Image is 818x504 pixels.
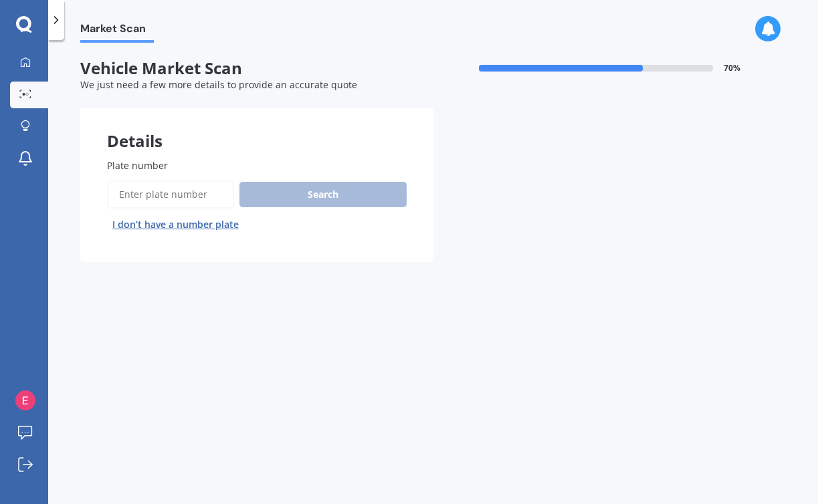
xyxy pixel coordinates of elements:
[80,108,433,148] div: Details
[80,22,154,40] span: Market Scan
[724,64,740,73] span: 70 %
[15,390,35,410] img: ACg8ocLZT8R5EZsgVre3vU88L41GdcdyHl5ZL9mGpwUHrPoCwdWzoQ=s96-c
[107,180,234,209] input: Enter plate number
[107,159,168,172] span: Plate number
[80,78,357,91] span: We just need a few more details to provide an accurate quote
[107,214,244,235] button: I don’t have a number plate
[80,59,433,78] span: Vehicle Market Scan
